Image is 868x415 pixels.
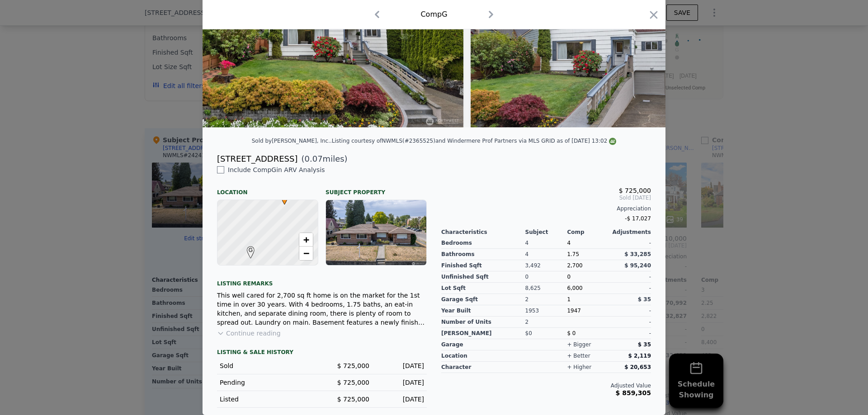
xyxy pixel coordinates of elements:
span: 6,000 [567,285,582,291]
div: Number of Units [441,317,525,328]
div: Listed [220,395,315,404]
span: 0.07 [305,154,323,163]
div: Location [217,182,318,196]
div: 0 [525,271,567,283]
span: Sold [DATE] [441,194,651,201]
span: $ 725,000 [619,187,651,194]
div: Listing remarks [217,273,427,287]
div: Pending [220,378,315,387]
div: Sold by [PERSON_NAME], Inc. . [252,138,332,144]
span: $ 95,240 [624,262,651,269]
div: $0 [525,328,567,339]
div: - [609,238,651,249]
span: $ 0 [567,330,576,336]
span: $ 35 [638,296,651,303]
div: 4 [525,249,567,260]
span: − [303,247,309,259]
div: - [609,305,651,317]
span: $ 2,119 [628,353,651,359]
div: - [609,328,651,339]
span: 0 [567,274,571,280]
div: [STREET_ADDRESS] [217,153,297,165]
div: Bedrooms [441,238,525,249]
div: Comp [567,228,609,236]
div: 1947 [567,305,609,317]
div: + better [567,352,590,359]
span: $ 859,305 [616,389,651,396]
a: Zoom in [299,233,313,247]
div: Bathrooms [441,249,525,260]
div: [DATE] [377,395,424,404]
div: - [609,317,651,328]
div: Adjusted Value [441,382,651,389]
span: $ 35 [638,341,651,348]
div: LISTING & SALE HISTORY [217,349,427,358]
div: Garage Sqft [441,294,525,305]
div: - [609,283,651,294]
span: 4 [567,240,571,246]
div: Sold [220,361,315,370]
span: $ 725,000 [337,396,369,403]
div: 1953 [525,305,567,317]
span: 2,700 [567,262,582,269]
span: -$ 17,027 [625,215,651,222]
div: character [441,362,525,373]
div: [DATE] [377,361,424,370]
div: This well cared for 2,700 sq ft home is on the market for the 1st time in over 30 years. With 4 b... [217,291,427,327]
span: $ 725,000 [337,379,369,386]
div: [DATE] [377,378,424,387]
div: Characteristics [441,228,525,236]
div: Subject [525,228,567,236]
div: Subject Property [325,182,427,196]
div: 2 [525,294,567,305]
div: Year Built [441,305,525,317]
div: 4 [525,238,567,249]
div: Lot Sqft [441,283,525,294]
img: NWMLS Logo [609,138,616,145]
span: + [303,234,309,245]
div: Comp G [420,9,447,20]
span: $ 725,000 [337,362,369,369]
div: 2 [525,317,567,328]
span: Include Comp G in ARV Analysis [224,166,329,173]
span: 1 [567,296,571,303]
div: G [245,246,250,252]
span: $ 20,653 [624,364,651,370]
div: Unfinished Sqft [441,271,525,283]
div: + higher [567,364,591,371]
div: Appreciation [441,205,651,212]
span: G [245,246,257,254]
span: ( miles) [297,153,347,165]
div: 8,625 [525,283,567,294]
div: 3,492 [525,260,567,271]
a: Zoom out [299,247,313,260]
div: + bigger [567,341,591,348]
button: Continue reading [217,329,281,338]
div: - [609,271,651,283]
div: 1.75 [567,249,609,260]
div: Adjustments [609,228,651,236]
div: [PERSON_NAME] [441,328,525,339]
div: location [441,350,525,362]
span: $ 33,285 [624,251,651,257]
div: Finished Sqft [441,260,525,271]
div: garage [441,339,525,350]
div: Listing courtesy of NWMLS (#2365525) and Windermere Prof Partners via MLS GRID as of [DATE] 13:02 [332,138,616,144]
